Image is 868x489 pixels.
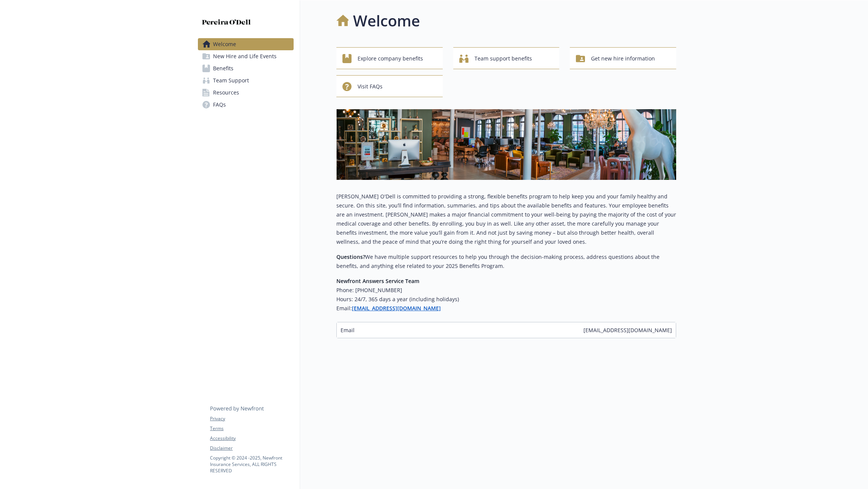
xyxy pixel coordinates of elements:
[213,74,249,87] span: Team Support
[210,445,293,452] a: Disclaimer
[474,51,532,66] span: Team support benefits
[358,51,423,66] span: Explore company benefits
[210,415,293,422] a: Privacy
[358,79,383,94] span: Visit FAQs
[336,109,676,180] img: overview page banner
[341,326,355,334] span: Email
[336,47,443,69] button: Explore company benefits
[336,192,676,246] p: [PERSON_NAME] O'Dell is committed to providing a strong, flexible benefits program to help keep y...
[198,50,294,62] a: New Hire and Life Events
[583,326,672,334] span: [EMAIL_ADDRESS][DOMAIN_NAME]
[336,304,676,313] h6: Email:
[352,305,441,312] a: [EMAIL_ADDRESS][DOMAIN_NAME]
[210,435,293,442] a: Accessibility
[213,99,226,111] span: FAQs
[336,75,443,97] button: Visit FAQs
[210,455,293,474] p: Copyright © 2024 - 2025 , Newfront Insurance Services, ALL RIGHTS RESERVED
[213,38,236,50] span: Welcome
[336,286,676,295] h6: Phone: [PHONE_NUMBER]
[198,74,294,87] a: Team Support
[198,62,294,74] a: Benefits
[453,47,560,69] button: Team support benefits
[591,51,655,66] span: Get new hire information
[210,425,293,432] a: Terms
[213,62,233,74] span: Benefits
[336,252,676,271] p: We have multiple support resources to help you through the decision-making process, address quest...
[198,87,294,99] a: Resources
[570,47,676,69] button: Get new hire information
[336,295,676,304] h6: Hours: 24/7, 365 days a year (including holidays)​
[336,277,419,285] strong: Newfront Answers Service Team
[198,38,294,50] a: Welcome
[353,9,420,32] h1: Welcome
[336,253,365,260] strong: Questions?
[198,99,294,111] a: FAQs
[213,87,239,99] span: Resources
[213,50,277,62] span: New Hire and Life Events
